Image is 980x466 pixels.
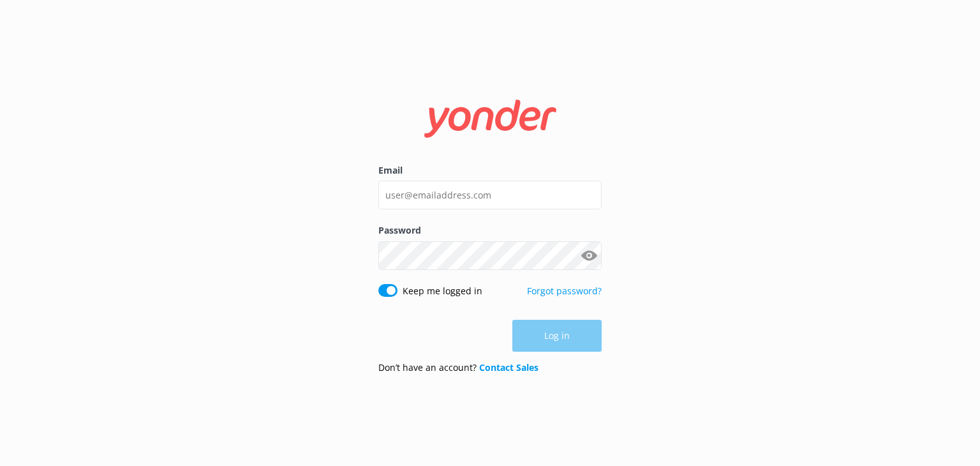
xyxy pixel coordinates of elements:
a: Contact Sales [479,361,538,373]
p: Don’t have an account? [378,361,538,375]
label: Password [378,223,602,237]
input: user@emailaddress.com [378,181,602,209]
button: Show password [576,243,602,268]
label: Keep me logged in [403,284,482,298]
label: Email [378,163,602,177]
a: Forgot password? [527,285,602,297]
